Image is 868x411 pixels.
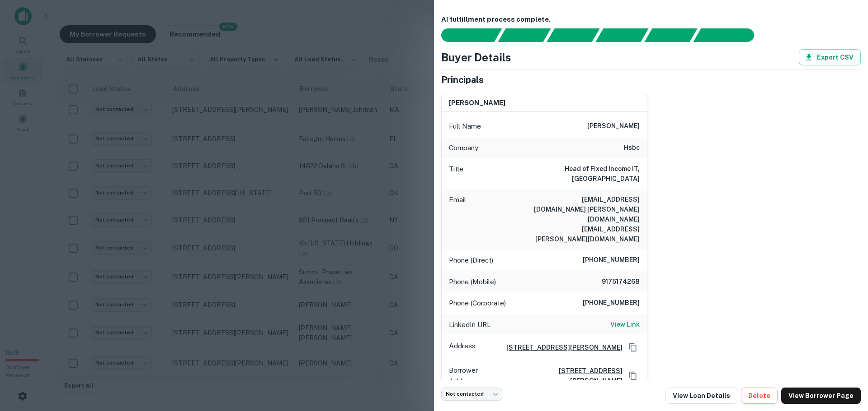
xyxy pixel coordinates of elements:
[441,14,861,25] h6: AI fulfillment process complete.
[449,121,481,132] p: Full Name
[644,28,697,42] div: Principals found, still searching for contact information. This may take time...
[626,341,640,354] button: Copy Address
[823,339,868,382] iframe: Chat Widget
[441,73,484,87] h5: Principals
[531,164,640,184] h6: Head of Fixed Income IT, [GEOGRAPHIC_DATA]
[610,319,640,329] h6: View Link
[693,28,765,42] div: AI fulfillment process complete.
[547,28,599,42] div: Documents found, AI parsing details...
[498,28,551,42] div: Your request is received and processing...
[741,388,778,404] button: Delete
[587,121,640,132] h6: [PERSON_NAME]
[799,49,861,65] button: Export CSV
[449,298,506,309] p: Phone (Corporate)
[583,298,640,309] h6: [PHONE_NUMBER]
[449,255,493,266] p: Phone (Direct)
[595,28,648,42] div: Principals found, AI now looking for contact information...
[626,369,640,383] button: Copy Address
[585,277,640,287] h6: 9175174268
[449,341,476,354] p: Address
[449,277,496,287] p: Phone (Mobile)
[781,388,861,404] a: View Borrower Page
[441,388,502,401] div: Not contacted
[531,194,640,244] h6: [EMAIL_ADDRESS][DOMAIN_NAME] [PERSON_NAME][DOMAIN_NAME][EMAIL_ADDRESS][PERSON_NAME][DOMAIN_NAME]
[441,49,511,65] h4: Buyer Details
[624,143,640,153] h6: hsbc
[449,143,478,153] p: Company
[430,28,498,42] div: Sending borrower request to AI...
[449,164,463,184] p: Title
[449,98,505,108] h6: [PERSON_NAME]
[583,255,640,266] h6: [PHONE_NUMBER]
[610,319,640,330] a: View Link
[665,388,737,404] a: View Loan Details
[499,342,623,352] a: [STREET_ADDRESS][PERSON_NAME]
[449,365,503,386] p: Borrower Address
[507,366,623,386] a: [STREET_ADDRESS][PERSON_NAME]
[449,194,466,244] p: Email
[449,319,491,330] p: LinkedIn URL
